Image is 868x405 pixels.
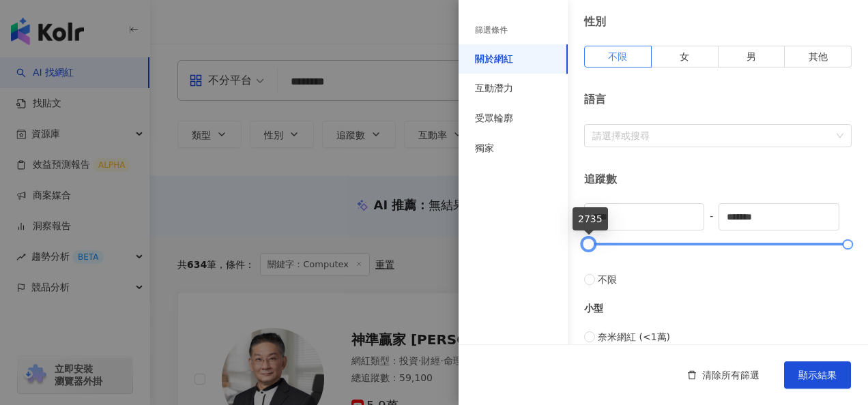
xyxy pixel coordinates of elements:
[598,329,670,344] span: 奈米網紅 (<1萬)
[809,51,828,62] span: 其他
[584,301,852,316] div: 小型
[608,51,627,62] span: 不限
[584,92,852,107] div: 語言
[573,207,608,230] div: 2735
[475,112,513,125] div: 受眾輪廓
[784,361,851,389] button: 顯示結果
[475,52,513,66] div: 關於網紅
[475,82,513,95] div: 互動潛力
[674,361,773,389] button: 清除所有篩選
[680,51,689,62] span: 女
[584,14,852,29] div: 性別
[704,209,719,224] span: -
[475,142,494,155] div: 獨家
[747,51,756,62] span: 男
[702,370,759,380] span: 清除所有篩選
[598,272,617,287] span: 不限
[687,370,697,380] span: delete
[584,172,852,187] div: 追蹤數
[798,370,837,380] span: 顯示結果
[475,25,508,36] div: 篩選條件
